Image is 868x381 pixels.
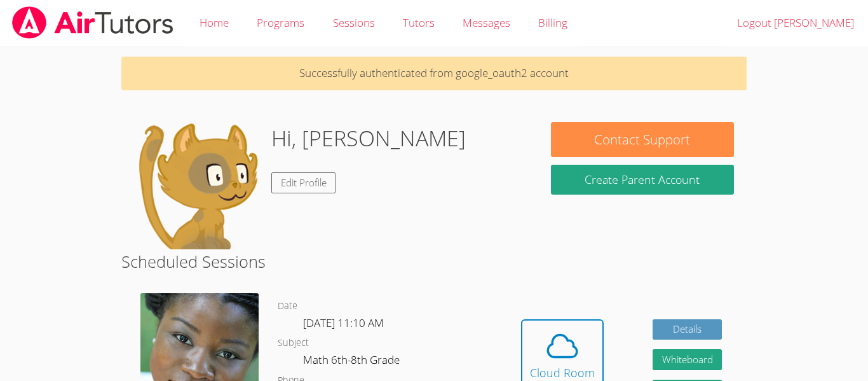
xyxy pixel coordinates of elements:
[278,298,297,314] dt: Date
[303,351,402,373] dd: Math 6th-8th Grade
[271,172,336,193] a: Edit Profile
[551,122,734,157] button: Contact Support
[271,122,466,155] h1: Hi, [PERSON_NAME]
[653,319,722,340] a: Details
[121,57,747,90] p: Successfully authenticated from google_oauth2 account
[463,15,510,30] span: Messages
[278,335,309,351] dt: Subject
[121,249,747,274] h2: Scheduled Sessions
[551,165,734,195] button: Create Parent Account
[653,349,722,370] button: Whiteboard
[303,315,384,330] span: [DATE] 11:10 AM
[134,122,261,249] img: default.png
[11,6,175,39] img: airtutors_banner-c4298cdbf04f3fff15de1276eac7730deb9818008684d7c2e4769d2f7ddbe033.png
